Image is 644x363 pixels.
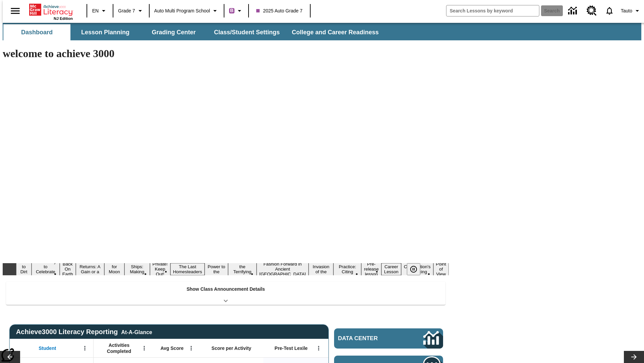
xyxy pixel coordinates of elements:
span: Achieve3000 Literacy Reporting [16,328,152,336]
button: Slide 8 The Last Homesteaders [170,263,205,275]
span: Data Center [338,335,401,342]
button: Slide 1 Born to Dirt Bike [16,258,32,280]
button: Open Menu [186,343,196,353]
span: Pre-Test Lexile [275,345,308,351]
button: Slide 9 Solar Power to the People [205,258,228,280]
button: Open Menu [139,343,149,353]
input: search field [446,5,539,16]
span: B [230,6,233,15]
a: Resource Center, Will open in new tab [583,2,601,20]
span: Grade 7 [118,7,135,14]
button: Language: EN, Select a language [89,5,111,17]
button: Slide 5 Time for Moon Rules? [104,258,124,280]
div: SubNavbar [3,24,385,40]
button: Slide 7 Private! Keep Out! [150,260,170,278]
div: Home [29,2,73,21]
button: Pause [407,263,420,275]
span: NJ Edition [54,16,73,21]
span: 2025 Auto Grade 7 [256,7,303,14]
button: Grading Center [140,24,207,40]
a: Home [29,3,73,16]
span: Student [39,345,56,351]
button: Slide 4 Free Returns: A Gain or a Drain? [76,258,105,280]
a: Data Center [334,328,443,349]
h1: welcome to achieve 3000 [3,47,449,60]
span: Score per Activity [212,345,252,351]
button: Open Menu [80,343,90,353]
button: Grade: Grade 7, Select a grade [115,5,147,17]
div: At-A-Glance [121,328,152,335]
button: School: Auto Multi program School, Select your school [152,5,222,17]
button: Slide 6 Cruise Ships: Making Waves [124,258,150,280]
a: Data Center [564,2,583,20]
button: Lesson carousel, Next [624,351,644,363]
button: Boost Class color is purple. Change class color [226,5,246,17]
button: Slide 3 Back On Earth [60,260,76,278]
button: Open Menu [314,343,324,353]
button: Slide 12 The Invasion of the Free CD [309,258,334,280]
button: Slide 15 Career Lesson [381,263,401,275]
button: Slide 17 Point of View [433,260,449,278]
span: Tauto [621,7,632,14]
button: Slide 10 Attack of the Terrifying Tomatoes [228,258,257,280]
button: College and Career Readiness [286,24,384,40]
span: Auto Multi program School [154,7,210,14]
span: Avg Score [160,345,183,351]
div: SubNavbar [3,23,641,40]
button: Slide 2 Get Ready to Celebrate Juneteenth! [32,258,60,280]
span: Activities Completed [97,342,141,354]
button: Profile/Settings [618,5,644,17]
button: Lesson Planning [72,24,139,40]
button: Slide 16 The Constitution's Balancing Act [401,258,433,280]
p: Show Class Announcement Details [186,286,265,293]
div: Pause [407,263,427,275]
button: Slide 13 Mixed Practice: Citing Evidence [333,258,361,280]
button: Slide 14 Pre-release lesson [361,260,381,278]
button: Slide 11 Fashion Forward in Ancient Rome [257,260,309,278]
button: Dashboard [3,24,70,40]
span: EN [92,7,99,14]
div: Show Class Announcement Details [6,282,445,305]
button: Class/Student Settings [209,24,285,40]
a: Notifications [601,2,618,19]
button: Open side menu [5,1,25,21]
